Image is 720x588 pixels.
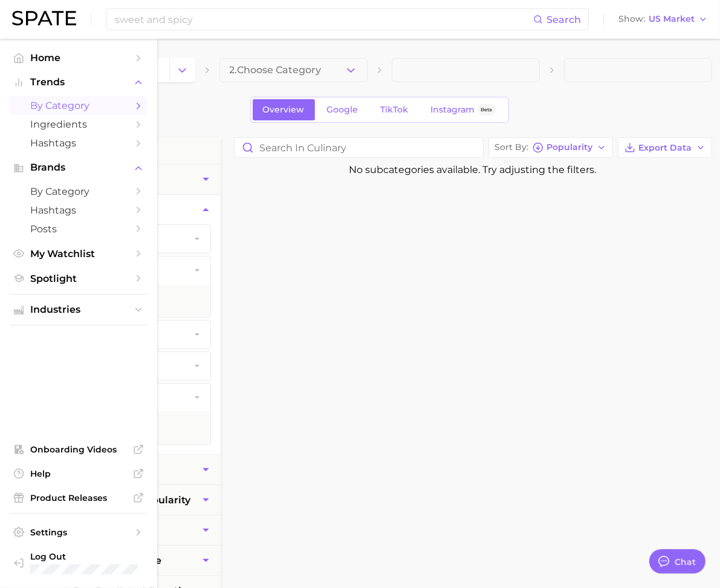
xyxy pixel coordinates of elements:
[10,465,148,483] a: Help
[615,11,711,27] button: ShowUS Market
[618,137,712,158] button: Export Data
[371,99,419,120] a: TikTok
[495,144,529,151] span: Sort By
[30,223,127,235] span: Posts
[30,137,127,149] span: Hashtags
[10,115,148,134] a: Ingredients
[10,158,148,177] button: Brands
[30,468,127,479] span: Help
[30,77,127,88] span: Trends
[649,16,695,22] span: US Market
[618,16,645,22] span: Show
[10,523,148,541] a: Settings
[327,105,358,115] span: Google
[10,182,148,201] a: by Category
[235,138,483,157] input: Search in culinary
[381,105,409,115] span: TikTok
[10,489,148,507] a: Product Releases
[30,204,127,216] span: Hashtags
[317,99,369,120] a: Google
[10,244,148,263] a: My Watchlist
[263,105,305,115] span: Overview
[10,269,148,288] a: Spotlight
[421,99,507,120] a: InstagramBeta
[10,547,148,578] a: Log out. Currently logged in with e-mail swalsh@diginsights.com.
[30,119,127,130] span: Ingredients
[169,58,195,82] button: Change Category
[12,11,76,25] img: SPATE
[10,440,148,459] a: Onboarding Videos
[30,444,127,455] span: Onboarding Videos
[228,164,718,175] div: No subcategories available. Try adjusting the filters.
[481,105,493,115] span: Beta
[431,105,475,115] span: Instagram
[30,52,127,64] span: Home
[10,201,148,220] a: Hashtags
[30,527,127,538] span: Settings
[30,186,127,197] span: by Category
[253,99,315,120] a: Overview
[30,492,127,503] span: Product Releases
[10,134,148,152] a: Hashtags
[219,58,368,82] button: 2.Choose Category
[10,73,148,91] button: Trends
[10,96,148,115] a: by Category
[10,48,148,67] a: Home
[30,551,138,562] span: Log Out
[74,494,191,506] span: monthly popularity
[639,143,692,153] span: Export Data
[10,301,148,319] button: Industries
[546,14,581,25] span: Search
[488,137,613,158] button: Sort ByPopularity
[30,100,127,111] span: by Category
[10,220,148,238] a: Posts
[547,144,593,151] span: Popularity
[30,273,127,284] span: Spotlight
[114,9,533,30] input: Search here for a brand, industry, or ingredient
[30,162,127,173] span: Brands
[30,248,127,260] span: My Watchlist
[230,65,322,76] span: 2. Choose Category
[30,304,127,315] span: Industries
